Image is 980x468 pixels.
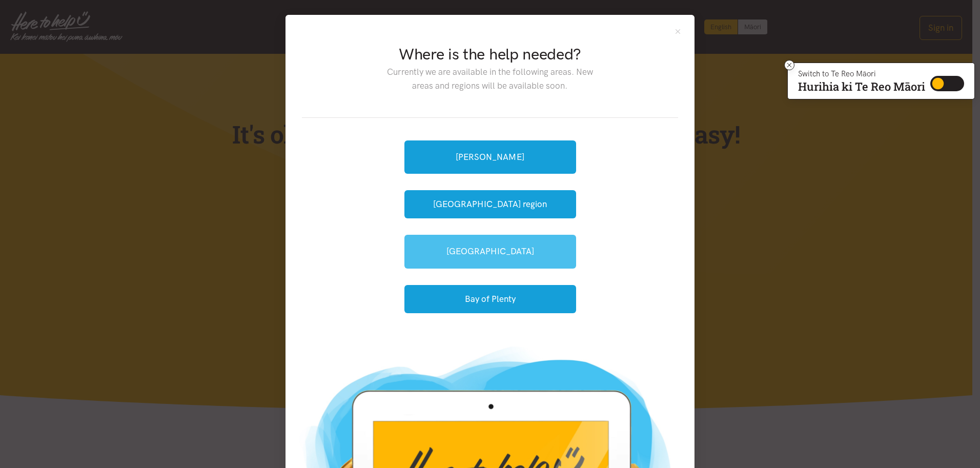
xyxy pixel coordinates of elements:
p: Switch to Te Reo Māori [798,71,925,77]
button: Close [673,27,682,36]
button: [GEOGRAPHIC_DATA] region [404,190,576,218]
a: [PERSON_NAME] [404,140,576,174]
button: Bay of Plenty [404,285,576,313]
p: Hurihia ki Te Reo Māori [798,82,925,91]
h2: Where is the help needed? [379,44,601,65]
p: Currently we are available in the following areas. New areas and regions will be available soon. [379,65,601,93]
a: [GEOGRAPHIC_DATA] [404,235,576,268]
